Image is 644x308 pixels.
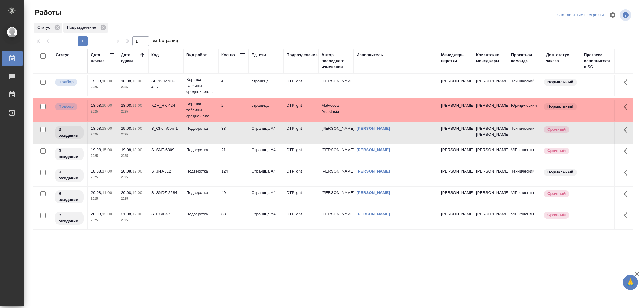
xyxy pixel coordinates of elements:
p: 2025 [121,132,145,138]
button: Здесь прячутся важные кнопки [620,122,635,137]
p: 18:00 [132,126,142,131]
p: 17:00 [102,169,112,173]
div: Менеджеры верстки [441,52,470,64]
div: Вид работ [186,52,207,58]
p: 12:00 [132,169,142,173]
p: 19.08, [121,148,132,152]
p: В ожидании [59,169,80,181]
td: DTPlight [284,100,319,121]
p: 18.08, [121,103,132,108]
span: 🙏 [625,276,636,289]
p: [PERSON_NAME] [441,78,470,84]
td: [PERSON_NAME] [473,75,508,96]
p: 10:00 [132,79,142,83]
td: страница [248,75,284,96]
td: DTPlight [284,122,319,144]
td: [PERSON_NAME], [PERSON_NAME] [473,122,508,144]
td: [PERSON_NAME] [319,165,354,186]
p: В ожидании [59,191,80,203]
td: 49 [218,187,248,208]
p: Верстка таблицы средней сло... [186,101,215,119]
td: Юридический [508,100,543,121]
div: Дата сдачи [121,52,139,64]
td: 88 [218,208,248,229]
div: S_GSK-57 [151,211,180,217]
p: Срочный [547,126,566,132]
button: Здесь прячутся важные кнопки [620,100,635,114]
p: 2025 [121,217,145,223]
p: Срочный [547,212,566,218]
td: 21 [218,144,248,165]
td: Страница А4 [248,208,284,229]
td: [PERSON_NAME] [473,165,508,186]
td: VIP клиенты [508,144,543,165]
td: VIP клиенты [508,208,543,229]
td: DTPlight [284,165,319,186]
button: Здесь прячутся важные кнопки [620,187,635,201]
div: Проектная команда [511,52,540,64]
p: 2025 [121,109,145,115]
p: 18.08, [121,79,132,83]
td: DTPlight [284,75,319,96]
td: Технический [508,75,543,96]
a: [PERSON_NAME] [357,212,390,216]
div: Исполнитель назначен, приступать к работе пока рано [54,168,84,183]
p: В ожидании [59,148,80,160]
p: 2025 [121,153,145,159]
p: 18:00 [132,148,142,152]
a: [PERSON_NAME] [357,169,390,173]
span: Посмотреть информацию [620,9,633,21]
p: Верстка таблицы средней сло... [186,77,215,95]
td: Технический [508,165,543,186]
div: Можно подбирать исполнителей [54,78,84,86]
div: S_JNJ-812 [151,168,180,174]
div: Можно подбирать исполнителей [54,103,84,111]
a: [PERSON_NAME] [357,126,390,131]
p: 2025 [91,84,115,90]
td: [PERSON_NAME] [319,208,354,229]
p: Подбор [59,103,74,110]
td: [PERSON_NAME] [319,144,354,165]
p: В ожидании [59,126,80,138]
td: [PERSON_NAME] [473,144,508,165]
p: 10:00 [102,103,112,108]
div: S_ChemCon-1 [151,125,180,132]
td: 124 [218,165,248,186]
p: 18.08, [91,103,102,108]
div: Доп. статус заказа [546,52,578,64]
p: 21.08, [121,212,132,216]
p: Нормальный [547,169,573,175]
div: Клиентские менеджеры [476,52,505,64]
td: VIP клиенты [508,187,543,208]
td: 2 [218,100,248,121]
button: Здесь прячутся важные кнопки [620,208,635,223]
a: [PERSON_NAME] [357,148,390,152]
p: 18.08, [91,169,102,173]
p: 2025 [91,174,115,180]
td: 4 [218,75,248,96]
p: В ожидании [59,212,80,224]
p: 19.08, [91,148,102,152]
p: [PERSON_NAME] [441,211,470,217]
p: 20.08, [121,169,132,173]
p: 15:00 [102,148,112,152]
p: 2025 [121,174,145,180]
button: Здесь прячутся важные кнопки [620,144,635,158]
div: Исполнитель назначен, приступать к работе пока рано [54,211,84,225]
p: 2025 [91,217,115,223]
div: Дата начала [91,52,109,64]
div: S_SNF-6809 [151,147,180,153]
p: 16:00 [132,190,142,195]
p: 12:00 [132,212,142,216]
span: из 1 страниц [153,37,178,46]
td: Технический [508,122,543,144]
a: [PERSON_NAME] [357,190,390,195]
div: split button [556,11,605,20]
p: 18.08, [91,126,102,131]
div: KZH_HK-424 [151,103,180,109]
p: [PERSON_NAME] [441,125,470,132]
p: Подверстка [186,125,215,132]
div: Ед. изм [252,52,266,58]
div: S_SNDZ-2284 [151,190,180,196]
p: Подверстка [186,147,215,153]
